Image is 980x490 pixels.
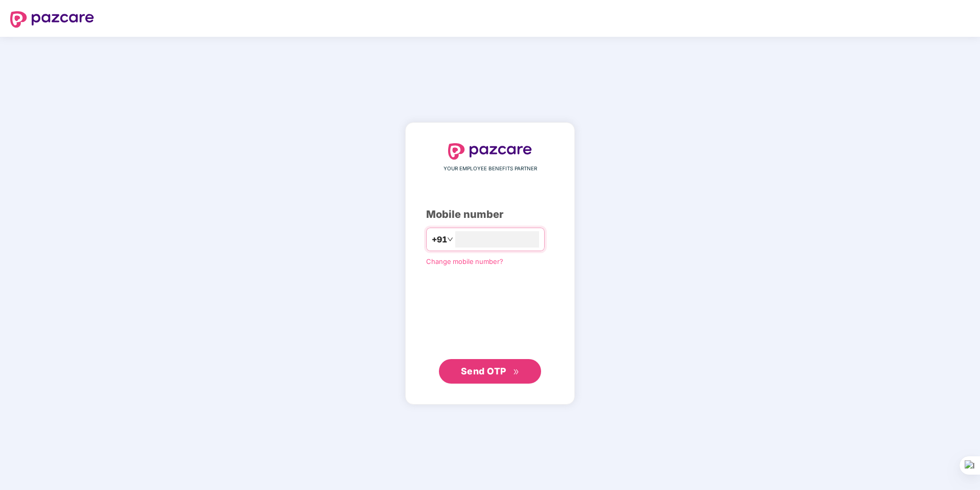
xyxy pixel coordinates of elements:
[444,165,537,173] span: YOUR EMPLOYEE BENEFITS PARTNER
[439,359,541,384] button: Send OTPdouble-right
[432,233,447,246] span: +91
[426,207,554,222] div: Mobile number
[426,257,503,265] a: Change mobile number?
[10,11,94,28] img: logo
[513,369,520,375] span: double-right
[461,366,506,376] span: Send OTP
[448,143,532,160] img: logo
[447,236,453,242] span: down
